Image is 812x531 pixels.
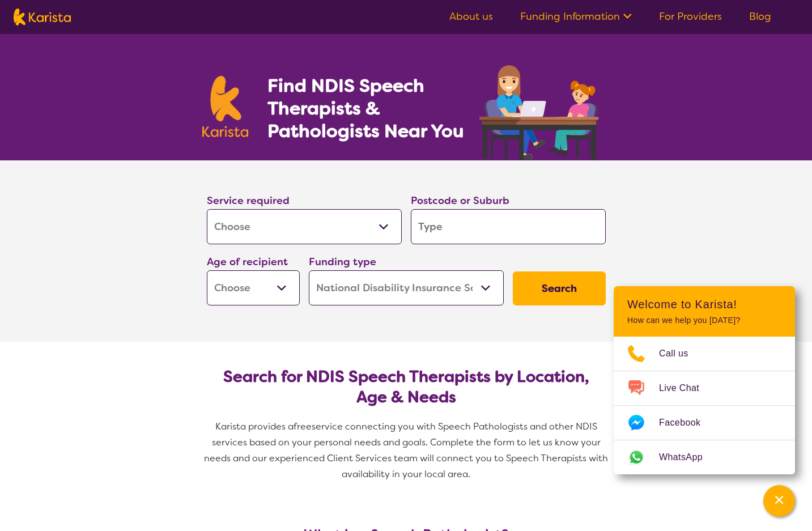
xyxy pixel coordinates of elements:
input: Type [411,209,606,244]
img: speech-therapy [470,61,610,160]
span: Karista provides a [215,420,294,432]
a: Funding Information [520,10,632,23]
ul: Choose channel [614,337,795,474]
label: Service required [207,194,290,207]
span: WhatsApp [659,449,716,466]
h2: Search for NDIS Speech Therapists by Location, Age & Needs [216,367,597,407]
img: Karista logo [14,9,71,26]
img: Karista logo [202,76,249,137]
span: Live Chat [659,380,713,397]
span: service connecting you with Speech Pathologists and other NDIS services based on your personal ne... [204,420,610,480]
a: About us [449,10,493,23]
span: Facebook [659,414,714,431]
label: Postcode or Suburb [411,194,509,207]
div: Channel Menu [614,286,795,474]
button: Channel Menu [763,485,795,517]
a: Blog [749,10,771,23]
label: Age of recipient [207,255,288,269]
button: Search [513,271,606,305]
p: How can we help you [DATE]? [627,316,781,325]
a: Web link opens in a new tab. [614,440,795,474]
h2: Welcome to Karista! [627,298,781,311]
a: For Providers [659,10,722,23]
h1: Find NDIS Speech Therapists & Pathologists Near You [267,74,477,142]
span: free [294,420,312,432]
span: Call us [659,345,702,362]
label: Funding type [309,255,376,269]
